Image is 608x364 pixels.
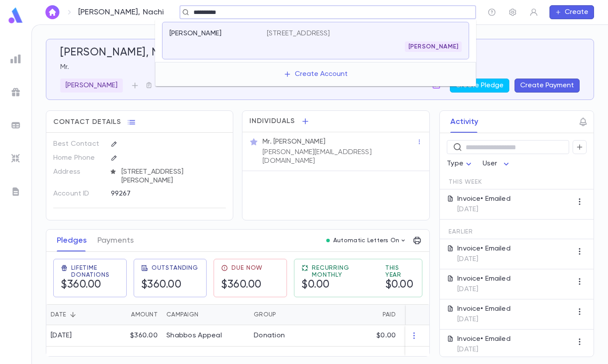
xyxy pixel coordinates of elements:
[10,153,21,164] img: imports_grey.530a8a0e642e233f2baf0ef88e8c9fcb.svg
[60,46,181,59] h5: [PERSON_NAME], Nachi
[53,187,104,201] p: Account ID
[447,160,463,167] span: Type
[249,117,295,126] span: Individuals
[254,331,285,340] div: Donation
[405,43,462,50] span: [PERSON_NAME]
[449,228,473,235] span: Earlier
[61,278,119,292] h5: $360.00
[97,230,134,251] button: Payments
[457,335,511,343] p: Invoice • Emailed
[457,345,511,354] p: [DATE]
[7,7,24,24] img: logo
[404,308,418,322] button: Sort
[66,81,117,90] p: [PERSON_NAME]
[141,278,198,292] h5: $360.00
[333,237,400,244] p: Automatic Letters On
[457,285,511,294] p: [DATE]
[221,278,263,292] h5: $360.00
[457,315,511,324] p: [DATE]
[10,54,21,64] img: reports_grey.c525e4749d1bce6a11f5fe2a8de1b229.svg
[249,304,315,325] div: Group
[60,63,580,72] p: Mr.
[315,304,400,325] div: Paid
[53,165,104,179] p: Address
[169,29,221,38] p: [PERSON_NAME]
[57,230,87,251] button: Pledges
[483,155,511,172] div: User
[78,7,164,17] p: [PERSON_NAME], Nachi
[66,308,80,322] button: Sort
[118,168,227,185] span: [STREET_ADDRESS][PERSON_NAME]
[254,304,276,325] div: Group
[10,186,21,197] img: letters_grey.7941b92b52307dd3b8a917253454ce1c.svg
[166,304,198,325] div: Campaign
[457,195,511,203] p: Invoice • Emailed
[47,9,58,16] img: home_white.a664292cf8c1dea59945f0da9f25487c.svg
[400,304,466,325] div: Outstanding
[152,264,198,271] span: Outstanding
[457,205,511,214] p: [DATE]
[46,304,105,325] div: Date
[447,155,474,172] div: Type
[483,160,497,167] span: User
[111,187,203,200] div: 99267
[198,308,212,322] button: Sort
[131,304,158,325] div: Amount
[457,255,511,264] p: [DATE]
[383,304,396,325] div: Paid
[276,308,290,322] button: Sort
[450,111,478,133] button: Activity
[60,79,123,93] div: [PERSON_NAME]
[71,264,119,278] span: Lifetime Donations
[263,148,416,165] p: [PERSON_NAME][EMAIL_ADDRESS][DOMAIN_NAME]
[457,305,511,313] p: Invoice • Emailed
[53,118,121,127] span: Contact Details
[377,331,396,340] p: $0.00
[276,66,355,82] button: Create Account
[51,331,72,340] div: [DATE]
[263,137,325,146] p: Mr. [PERSON_NAME]
[515,79,580,93] button: Create Payment
[162,304,249,325] div: Campaign
[10,120,21,130] img: batches_grey.339ca447c9d9533ef1741baa751efc33.svg
[51,304,66,325] div: Date
[457,244,511,253] p: Invoice • Emailed
[105,325,162,347] div: $360.00
[457,275,511,283] p: Invoice • Emailed
[105,304,162,325] div: Amount
[53,137,104,151] p: Best Contact
[549,5,594,19] button: Create
[385,264,415,278] span: This Year
[449,179,482,185] span: This Week
[231,264,263,271] span: Due Now
[53,151,104,165] p: Home Phone
[301,278,375,292] h5: $0.00
[166,331,222,340] div: Shabbos Appeal
[267,29,330,38] p: [STREET_ADDRESS]
[10,87,21,97] img: campaigns_grey.99e729a5f7ee94e3726e6486bddda8f1.svg
[369,308,383,322] button: Sort
[385,278,415,292] h5: $0.00
[312,264,375,278] span: Recurring Monthly
[117,308,131,322] button: Sort
[323,234,410,247] button: Automatic Letters On
[450,79,509,93] button: Create Pledge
